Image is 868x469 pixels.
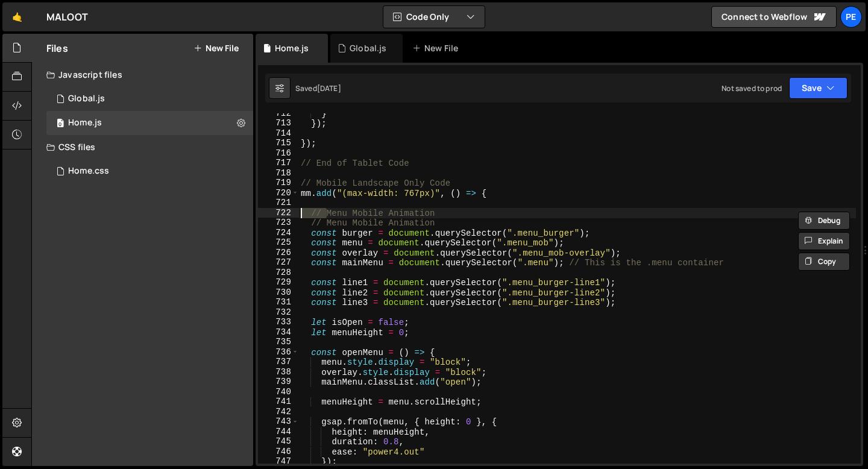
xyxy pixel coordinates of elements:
[798,253,850,271] button: Copy
[258,387,299,397] div: 740
[258,347,299,357] div: 736
[258,427,299,437] div: 744
[258,436,299,447] div: 745
[317,83,341,93] div: [DATE]
[789,77,848,99] button: Save
[46,87,253,111] div: 16127/43325.js
[2,2,32,31] a: 🤙
[68,93,105,104] div: Global.js
[32,135,253,159] div: CSS files
[258,198,299,208] div: 721
[798,212,850,230] button: Debug
[193,43,239,53] button: New File
[258,248,299,258] div: 726
[258,257,299,268] div: 727
[258,208,299,218] div: 722
[258,128,299,139] div: 714
[258,377,299,387] div: 739
[258,327,299,338] div: 734
[383,6,485,28] button: Code Only
[46,159,253,183] div: 16127/43667.css
[258,238,299,248] div: 725
[258,178,299,188] div: 719
[258,138,299,148] div: 715
[258,268,299,278] div: 728
[798,232,850,250] button: Explain
[275,42,309,54] div: Home.js
[68,166,109,177] div: Home.css
[258,307,299,318] div: 732
[722,83,782,93] div: Not saved to prod
[258,168,299,178] div: 718
[258,148,299,159] div: 716
[258,357,299,367] div: 737
[258,228,299,238] div: 724
[32,63,253,87] div: Javascript files
[46,42,68,55] h2: Files
[258,288,299,298] div: 730
[258,417,299,427] div: 743
[258,456,299,467] div: 747
[350,42,386,54] div: Global.js
[840,6,862,28] a: Pe
[711,6,837,28] a: Connect to Webflow
[258,447,299,457] div: 746
[258,407,299,417] div: 742
[258,218,299,228] div: 723
[258,367,299,377] div: 738
[68,118,102,128] div: Home.js
[258,317,299,327] div: 733
[258,118,299,128] div: 713
[258,397,299,407] div: 741
[46,111,253,135] div: 16127/43336.js
[46,10,88,24] div: MALOOT
[258,188,299,198] div: 720
[258,109,299,119] div: 712
[258,337,299,347] div: 735
[295,83,341,93] div: Saved
[258,158,299,168] div: 717
[412,42,463,54] div: New File
[57,119,64,129] span: 0
[258,297,299,307] div: 731
[258,277,299,288] div: 729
